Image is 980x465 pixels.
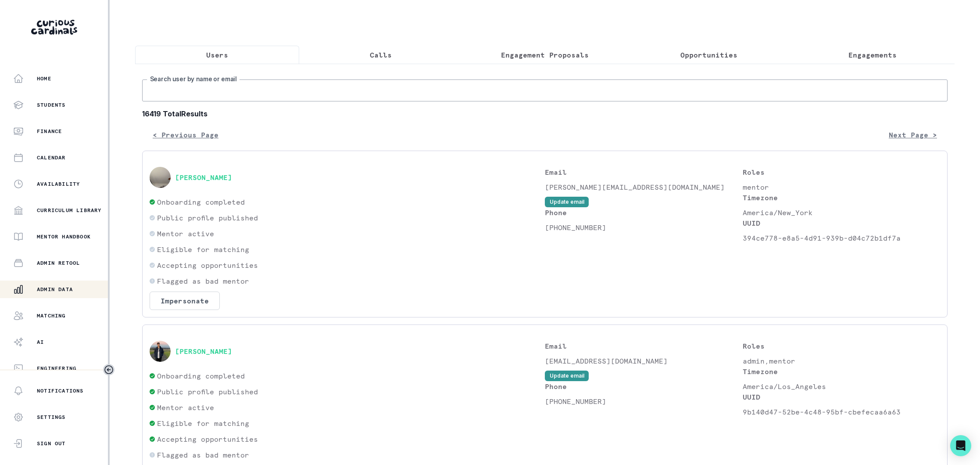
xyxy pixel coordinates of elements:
p: 394ce778-e8a5-4d91-939b-d04c72b1df7a [743,233,941,243]
p: admin,mentor [743,356,941,366]
p: Matching [37,312,66,319]
p: Mentor active [157,402,214,413]
p: Public profile published [157,213,258,223]
b: 16419 Total Results [142,108,948,119]
p: Mentor active [157,228,214,239]
p: Flagged as bad mentor [157,276,249,286]
div: Open Intercom Messenger [950,435,971,456]
button: Update email [545,197,589,207]
button: Toggle sidebar [103,364,114,375]
p: Engineering [37,365,76,372]
p: UUID [743,392,941,402]
p: Finance [37,128,62,135]
button: [PERSON_NAME] [175,173,232,182]
p: [PHONE_NUMBER] [545,396,743,407]
p: Opportunities [680,50,737,60]
p: Settings [37,414,66,421]
p: Roles [743,341,941,351]
img: Curious Cardinals Logo [31,20,77,35]
p: Sign Out [37,440,66,447]
p: Onboarding completed [157,371,245,381]
p: Timezone [743,366,941,377]
p: UUID [743,218,941,228]
p: Engagements [848,50,897,60]
p: Timezone [743,192,941,203]
button: < Previous Page [142,126,229,144]
button: Next Page > [878,126,948,144]
p: America/Los_Angeles [743,381,941,392]
p: AI [37,339,44,346]
p: Roles [743,167,941,177]
p: Eligible for matching [157,418,249,429]
p: Eligible for matching [157,244,249,255]
p: Notifications [37,387,84,394]
p: Phone [545,381,743,392]
p: Users [206,50,228,60]
p: Public profile published [157,386,258,397]
p: Students [37,101,66,108]
p: Phone [545,207,743,218]
p: [EMAIL_ADDRESS][DOMAIN_NAME] [545,356,743,366]
button: [PERSON_NAME] [175,347,232,356]
p: Flagged as bad mentor [157,450,249,460]
p: Availability [37,180,80,187]
p: Email [545,167,743,177]
p: Admin Retool [37,260,80,267]
p: mentor [743,182,941,192]
p: America/New_York [743,207,941,218]
p: Calendar [37,154,66,161]
p: Admin Data [37,286,73,293]
p: 9b140d47-52be-4c48-95bf-cbefecaa6a63 [743,407,941,417]
p: Engagement Proposals [501,50,589,60]
button: Impersonate [150,292,220,310]
p: Home [37,75,51,82]
p: Onboarding completed [157,197,245,207]
button: Update email [545,371,589,381]
p: Accepting opportunities [157,434,258,444]
p: Curriculum Library [37,207,102,214]
p: Email [545,341,743,351]
p: [PHONE_NUMBER] [545,222,743,233]
p: Calls [370,50,392,60]
p: Mentor Handbook [37,233,91,240]
p: Accepting opportunities [157,260,258,270]
p: [PERSON_NAME][EMAIL_ADDRESS][DOMAIN_NAME] [545,182,743,192]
